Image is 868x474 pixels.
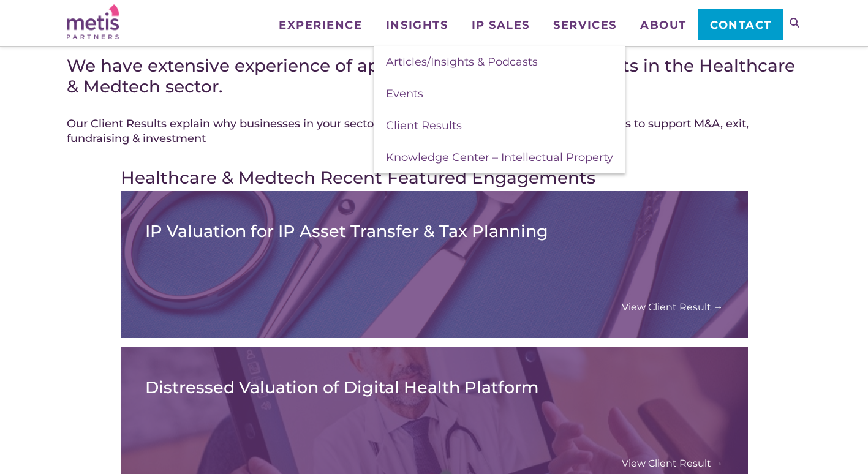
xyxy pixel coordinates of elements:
[67,55,802,97] h3: We have extensive experience of appraising and valuing IP assets in the Healthcare & Medtech sector.
[374,110,625,141] a: Client Results
[386,119,462,132] span: Client Results
[622,457,723,470] a: View Client Result →
[145,222,723,241] h3: IP Valuation for IP Asset Transfer & Tax Planning
[279,20,362,31] span: Experience
[145,378,723,397] h3: Distressed Valuation of Digital Health Platform
[374,141,625,173] a: Knowledge Center – Intellectual Property
[386,87,423,100] span: Events
[710,20,772,31] span: Contact
[386,55,538,69] span: Articles/Insights & Podcasts
[67,116,802,146] h5: Our Client Results explain why businesses in your sector are relying on our diligence-led, IP val...
[640,20,687,31] span: About
[374,78,625,110] a: Events
[698,9,783,40] a: Contact
[386,151,613,164] span: Knowledge Center – Intellectual Property
[472,20,530,31] span: IP Sales
[386,20,448,31] span: Insights
[622,301,723,314] a: View Client Result →
[553,20,616,31] span: Services
[67,4,119,39] img: Metis Partners
[121,167,748,188] div: Healthcare & Medtech Recent Featured Engagements
[374,46,625,78] a: Articles/Insights & Podcasts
